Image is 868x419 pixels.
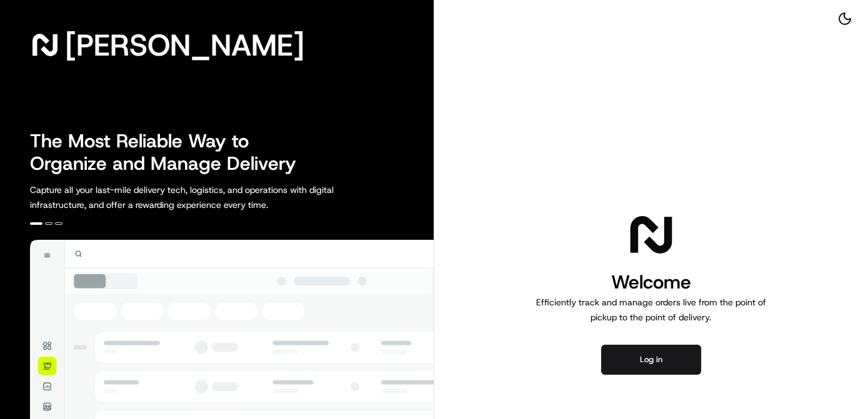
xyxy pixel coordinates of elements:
[531,270,771,295] h1: Welcome
[531,295,771,325] p: Efficiently track and manage orders live from the point of pickup to the point of delivery.
[601,345,701,375] button: Log in
[30,182,390,212] p: Capture all your last-mile delivery tech, logistics, and operations with digital infrastructure, ...
[30,130,310,175] h2: The Most Reliable Way to Organize and Manage Delivery
[65,32,304,57] span: [PERSON_NAME]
